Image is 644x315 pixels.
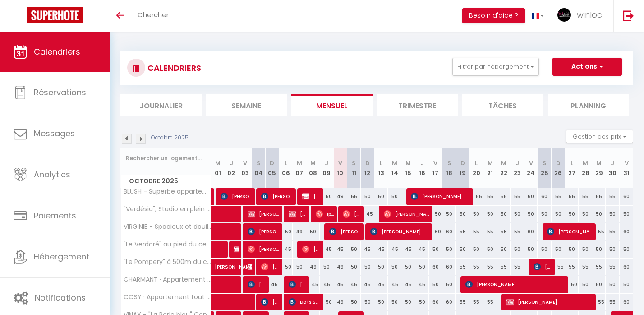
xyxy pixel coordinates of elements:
div: 50 [320,294,333,310]
div: 50 [293,259,306,275]
div: 55 [456,294,469,310]
div: 50 [524,206,538,222]
span: Paiements [34,210,76,221]
abbr: D [556,159,561,167]
div: 45 [361,206,374,222]
img: ... [557,8,571,22]
div: 50 [552,241,565,258]
div: 49 [306,259,320,275]
span: Dats Sprinkler [289,293,320,310]
span: [PERSON_NAME] [289,205,307,222]
div: 50 [565,276,579,293]
div: 50 [361,259,374,275]
div: 60 [538,188,551,205]
th: 31 [620,148,633,188]
div: 45 [306,276,320,293]
div: 55 [497,223,511,240]
span: [PERSON_NAME] [261,293,279,310]
div: 50 [579,241,592,258]
span: [PERSON_NAME] [221,188,252,205]
abbr: L [475,159,478,167]
div: 45 [333,276,347,293]
div: 50 [401,294,415,310]
div: 45 [388,241,401,258]
span: [PERSON_NAME] [261,188,293,205]
div: 45 [320,241,333,258]
th: 27 [565,148,579,188]
th: 03 [238,148,252,188]
div: 45 [401,276,415,293]
div: 45 [415,276,429,293]
th: 07 [293,148,306,188]
abbr: D [365,159,370,167]
div: 50 [388,188,401,205]
div: 50 [620,206,633,222]
div: 50 [483,241,497,258]
abbr: M [596,159,602,167]
th: 11 [347,148,361,188]
abbr: L [570,159,573,167]
span: [PERSON_NAME] [248,258,252,275]
div: 55 [592,294,606,310]
div: 50 [511,206,524,222]
div: 45 [347,276,361,293]
abbr: J [325,159,328,167]
div: 50 [361,294,374,310]
abbr: D [270,159,274,167]
abbr: S [352,159,356,167]
abbr: V [529,159,533,167]
li: Journalier [120,94,202,116]
div: 50 [538,241,551,258]
div: 45 [361,241,374,258]
div: 50 [401,259,415,275]
div: 50 [606,206,619,222]
div: 60 [620,259,633,275]
div: 55 [592,259,606,275]
div: 55 [483,223,497,240]
div: 55 [579,259,592,275]
div: 50 [388,259,401,275]
div: 50 [374,188,388,205]
div: 50 [442,206,456,222]
div: 50 [538,206,551,222]
abbr: J [515,159,519,167]
h3: CALENDRIERS [145,58,201,78]
div: 50 [469,241,483,258]
span: CHARMANT · Appartement charmant et spacieux/proche centre [122,276,212,283]
th: 22 [497,148,511,188]
abbr: S [447,159,451,167]
th: 13 [374,148,388,188]
div: 55 [483,259,497,275]
div: 50 [442,241,456,258]
div: 50 [279,259,293,275]
span: BLUSH - Superbe appartement au centre/balcon [122,188,212,195]
div: 50 [456,241,469,258]
div: 60 [429,223,442,240]
div: 45 [279,241,293,258]
th: 12 [361,148,374,188]
div: 55 [497,259,511,275]
abbr: M [392,159,397,167]
abbr: V [338,159,342,167]
span: [PERSON_NAME] [370,223,429,240]
div: 55 [565,259,579,275]
div: 60 [620,294,633,310]
span: [PERSON_NAME] [302,188,320,205]
span: [PERSON_NAME] [465,276,565,293]
div: 50 [442,276,456,293]
abbr: M [405,159,411,167]
div: 55 [511,259,524,275]
span: COSY · Appartement tout confort, Cosy & Au centre ville [122,294,212,301]
div: 50 [592,241,606,258]
div: 45 [361,276,374,293]
div: 45 [333,241,347,258]
div: 50 [306,223,320,240]
span: [PERSON_NAME] [506,293,592,310]
div: 45 [374,276,388,293]
p: Octobre 2025 [151,134,189,142]
span: [PERSON_NAME] [248,276,266,293]
th: 06 [279,148,293,188]
span: Ipan Ranarison [316,205,334,222]
div: 60 [442,294,456,310]
abbr: S [257,159,261,167]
